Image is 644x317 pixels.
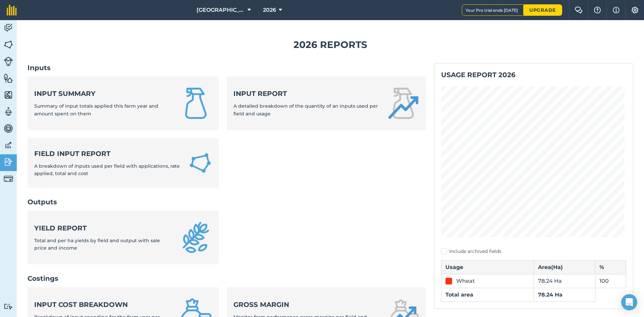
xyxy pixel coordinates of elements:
h2: Costings [28,274,426,283]
strong: Input cost breakdown [34,300,172,309]
img: svg+xml;base64,PHN2ZyB4bWxucz0iaHR0cDovL3d3dy53My5vcmcvMjAwMC9zdmciIHdpZHRoPSI1NiIgaGVpZ2h0PSI2MC... [4,90,13,100]
img: svg+xml;base64,PHN2ZyB4bWxucz0iaHR0cDovL3d3dy53My5vcmcvMjAwMC9zdmciIHdpZHRoPSI1NiIgaGVpZ2h0PSI2MC... [4,73,13,83]
strong: Yield report [34,223,172,233]
img: svg+xml;base64,PD94bWwgdmVyc2lvbj0iMS4wIiBlbmNvZGluZz0idXRmLTgiPz4KPCEtLSBHZW5lcmF0b3I6IEFkb2JlIE... [4,23,13,33]
span: A breakdown of inputs used per field with applications, rate applied, total and cost [34,163,180,176]
span: Total and per ha yields by field and output with sale price and income [34,237,160,251]
strong: Gross margin [233,300,379,309]
strong: 78.24 Ha [538,292,562,298]
strong: Field Input Report [34,149,180,158]
img: svg+xml;base64,PD94bWwgdmVyc2lvbj0iMS4wIiBlbmNvZGluZz0idXRmLTgiPz4KPCEtLSBHZW5lcmF0b3I6IEFkb2JlIE... [4,157,13,167]
h2: Inputs [28,63,426,72]
div: Wheat [456,277,475,285]
a: Yield reportTotal and per ha yields by field and output with sale price and income [28,211,219,264]
img: A cog icon [631,7,639,13]
strong: Input report [233,89,379,98]
h2: Usage report 2026 [441,70,626,80]
img: svg+xml;base64,PD94bWwgdmVyc2lvbj0iMS4wIiBlbmNvZGluZz0idXRmLTgiPz4KPCEtLSBHZW5lcmF0b3I6IEFkb2JlIE... [4,123,13,134]
strong: Total area [445,292,473,298]
img: Input report [387,87,419,119]
img: Yield report [180,221,212,254]
th: % [595,260,626,274]
a: Input summarySummary of input totals applied this farm year and amount spent on them [28,76,219,130]
td: 100 [595,274,626,288]
img: svg+xml;base64,PD94bWwgdmVyc2lvbj0iMS4wIiBlbmNvZGluZz0idXRmLTgiPz4KPCEtLSBHZW5lcmF0b3I6IEFkb2JlIE... [4,303,13,310]
img: svg+xml;base64,PD94bWwgdmVyc2lvbj0iMS4wIiBlbmNvZGluZz0idXRmLTgiPz4KPCEtLSBHZW5lcmF0b3I6IEFkb2JlIE... [4,57,13,66]
img: svg+xml;base64,PD94bWwgdmVyc2lvbj0iMS4wIiBlbmNvZGluZz0idXRmLTgiPz4KPCEtLSBHZW5lcmF0b3I6IEFkb2JlIE... [4,107,13,117]
td: 78.24 Ha [534,274,595,288]
span: Summary of input totals applied this farm year and amount spent on them [34,103,158,116]
img: Input summary [180,87,212,119]
th: Area ( Ha ) [534,260,595,274]
strong: Input summary [34,89,172,98]
h2: Outputs [28,197,426,207]
div: Open Intercom Messenger [621,294,637,310]
img: A question mark icon [593,7,601,13]
img: Field Input Report [189,151,212,176]
img: svg+xml;base64,PHN2ZyB4bWxucz0iaHR0cDovL3d3dy53My5vcmcvMjAwMC9zdmciIHdpZHRoPSIxNyIgaGVpZ2h0PSIxNy... [613,6,620,14]
img: svg+xml;base64,PHN2ZyB4bWxucz0iaHR0cDovL3d3dy53My5vcmcvMjAwMC9zdmciIHdpZHRoPSI1NiIgaGVpZ2h0PSI2MC... [4,40,13,50]
th: Usage [441,260,534,274]
span: 2026 [263,6,276,14]
img: Two speech bubbles overlapping with the left bubble in the forefront [575,7,583,13]
label: Include archived fields [441,248,626,255]
img: svg+xml;base64,PD94bWwgdmVyc2lvbj0iMS4wIiBlbmNvZGluZz0idXRmLTgiPz4KPCEtLSBHZW5lcmF0b3I6IEFkb2JlIE... [4,140,13,150]
span: [GEOGRAPHIC_DATA] (new) [197,6,245,14]
span: A detailed breakdown of the quantity of an inputs used per field and usage [233,103,378,116]
span: Your Pro trial ends [DATE] [466,8,523,13]
img: svg+xml;base64,PD94bWwgdmVyc2lvbj0iMS4wIiBlbmNvZGluZz0idXRmLTgiPz4KPCEtLSBHZW5lcmF0b3I6IEFkb2JlIE... [4,174,13,183]
a: Field Input ReportA breakdown of inputs used per field with applications, rate applied, total and... [28,138,219,188]
a: Input reportA detailed breakdown of the quantity of an inputs used per field and usage [227,76,426,130]
img: fieldmargin Logo [7,5,17,15]
a: Upgrade [523,5,562,15]
h1: 2026 Reports [28,37,633,52]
